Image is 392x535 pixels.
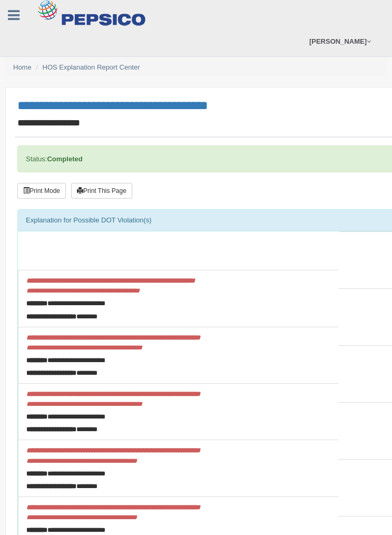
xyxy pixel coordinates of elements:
button: Print Mode [17,183,66,199]
a: HOS Explanation Report Center [43,63,140,71]
button: Print This Page [71,183,132,199]
a: Home [13,63,32,71]
a: [PERSON_NAME] [304,26,376,56]
strong: Completed [47,155,82,163]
